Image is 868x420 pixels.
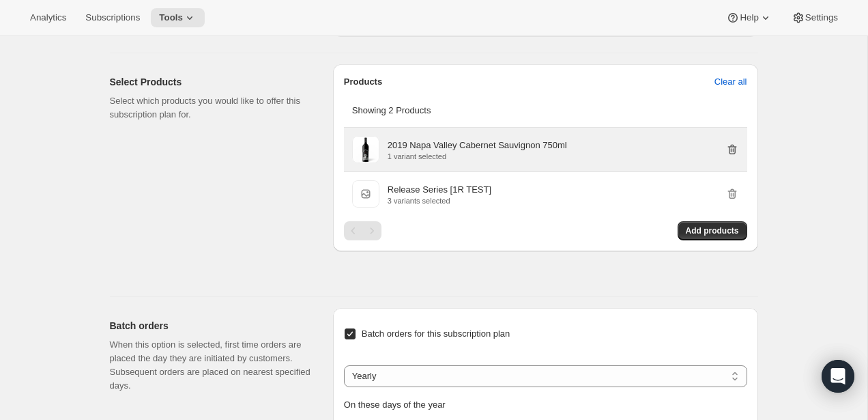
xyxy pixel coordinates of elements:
p: 2019 Napa Valley Cabernet Sauvignon 750ml [388,139,567,152]
p: Products [344,75,382,89]
button: Add products [678,221,747,240]
p: On these days of the year [344,398,747,412]
img: 2019 Napa Valley Cabernet Sauvignon 750ml [352,136,379,163]
div: Open Intercom Messenger [822,360,854,393]
span: Settings [805,12,838,23]
p: When this option is selected, first time orders are placed the day they are initiated by customer... [110,338,311,393]
span: Subscriptions [85,12,140,23]
span: Analytics [30,12,66,23]
span: Tools [159,12,183,23]
span: Help [740,12,758,23]
button: Tools [151,8,205,27]
h2: Select Products [110,75,311,89]
button: Clear all [706,71,755,93]
span: Add products [686,225,739,236]
span: Batch orders for this subscription plan [362,328,510,339]
p: 3 variants selected [388,197,491,205]
span: Showing 2 Products [352,105,431,115]
button: Settings [783,8,846,27]
button: Analytics [22,8,74,27]
p: Select which products you would like to offer this subscription plan for. [110,94,311,122]
h2: Batch orders [110,319,311,333]
p: 1 variant selected [388,152,567,160]
button: Subscriptions [77,8,148,27]
nav: Pagination [344,221,381,240]
button: Help [718,8,780,27]
p: Release Series [1R TEST] [388,183,491,197]
span: Clear all [714,75,747,89]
